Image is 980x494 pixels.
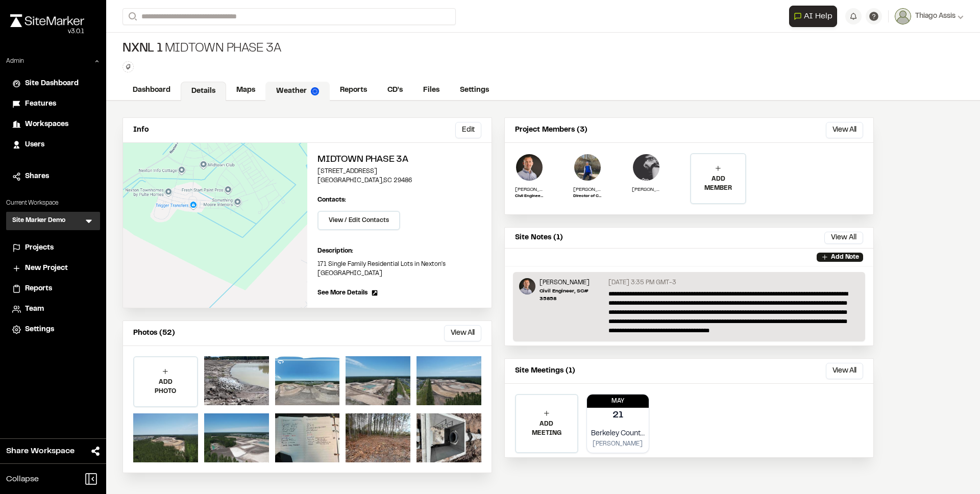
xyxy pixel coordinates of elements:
[450,81,499,100] a: Settings
[10,14,84,27] img: rebrand.png
[6,199,100,208] p: Current Workspace
[515,186,544,193] p: [PERSON_NAME]
[632,153,660,182] img: Rudinei Silva
[25,283,52,294] span: Reports
[25,242,54,254] span: Projects
[122,41,163,57] span: NXNL 1
[317,246,481,256] p: Description:
[6,57,24,66] p: Admin
[915,11,955,22] span: Thiago Assis
[133,125,149,136] p: Info
[12,324,94,335] a: Settings
[895,8,964,24] button: Thiago Assis
[12,98,94,110] a: Features
[265,82,330,101] a: Weather
[515,193,544,200] p: Civil Engineer, SC# 35858
[540,287,604,303] p: Civil Engineer, SC# 35858
[444,325,481,341] button: View All
[317,288,367,298] span: See More Details
[573,193,602,200] p: Director of Construction Administration
[25,139,44,151] span: Users
[12,119,94,130] a: Workspaces
[330,81,377,100] a: Reports
[6,473,39,485] span: Collapse
[515,125,587,136] p: Project Members (3)
[824,232,863,244] button: View All
[591,428,645,439] p: Berkeley County and contractor preconstruction meeting
[515,232,563,243] p: Site Notes (1)
[12,171,94,182] a: Shares
[122,41,281,57] div: Midtown Phase 3A
[789,6,837,27] button: Open AI Assistant
[25,78,79,89] span: Site Dashboard
[25,171,49,182] span: Shares
[826,363,863,379] button: View All
[12,283,94,294] a: Reports
[12,263,94,274] a: New Project
[413,81,450,100] a: Files
[455,122,481,138] button: Edit
[587,397,649,406] p: May
[317,153,481,167] h2: Midtown Phase 3A
[591,439,645,449] p: [PERSON_NAME]
[317,195,346,205] p: Contacts:
[25,324,54,335] span: Settings
[608,278,676,287] p: [DATE] 3:35 PM GMT-3
[831,253,859,262] p: Add Note
[789,6,841,27] div: Open AI Assistant
[540,278,604,287] p: [PERSON_NAME]
[226,81,265,100] a: Maps
[632,186,660,193] p: [PERSON_NAME]
[804,10,832,22] span: AI Help
[826,122,863,138] button: View All
[25,119,68,130] span: Workspaces
[134,378,197,396] p: ADD PHOTO
[317,260,481,278] p: 171 Single Family Residential Lots in Nexton's [GEOGRAPHIC_DATA]
[12,216,65,226] h3: Site Marker Demo
[10,27,84,36] div: Oh geez...please don't...
[317,176,481,185] p: [GEOGRAPHIC_DATA] , SC 29486
[691,175,745,193] p: ADD MEMBER
[317,211,400,230] button: View / Edit Contacts
[12,78,94,89] a: Site Dashboard
[12,242,94,254] a: Projects
[573,186,602,193] p: [PERSON_NAME]
[515,153,544,182] img: Landon Messal
[612,409,623,423] p: 21
[573,153,602,182] img: Troy Brennan
[317,167,481,176] p: [STREET_ADDRESS]
[25,263,68,274] span: New Project
[25,304,44,315] span: Team
[181,82,226,101] a: Details
[133,328,175,339] p: Photos (52)
[311,87,319,95] img: precipai.png
[122,81,181,100] a: Dashboard
[377,81,413,100] a: CD's
[6,445,75,457] span: Share Workspace
[122,8,141,25] button: Search
[25,98,56,110] span: Features
[515,365,575,377] p: Site Meetings (1)
[12,139,94,151] a: Users
[122,61,134,72] button: Edit Tags
[12,304,94,315] a: Team
[516,419,577,438] p: ADD MEETING
[895,8,911,24] img: User
[519,278,535,294] img: Landon Messal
